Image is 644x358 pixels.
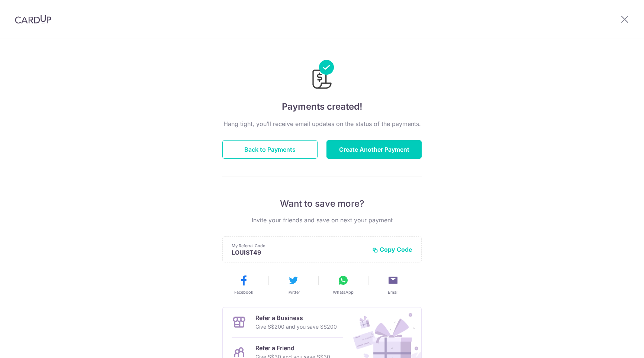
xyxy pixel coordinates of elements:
[222,216,422,225] p: Invite your friends and save on next your payment
[222,198,422,210] p: Want to save more?
[222,274,265,295] button: Facebook
[222,100,422,113] h4: Payments created!
[234,289,253,295] span: Facebook
[222,119,422,128] p: Hang tight, you’ll receive email updates on the status of the payments.
[372,246,412,253] button: Copy Code
[15,15,51,24] img: CardUp
[255,313,337,322] p: Refer a Business
[287,289,300,295] span: Twitter
[333,289,354,295] span: WhatsApp
[255,344,330,352] p: Refer a Friend
[310,60,334,91] img: Payments
[232,243,366,249] p: My Referral Code
[371,274,415,295] button: Email
[321,274,365,295] button: WhatsApp
[271,274,315,295] button: Twitter
[222,140,318,159] button: Back to Payments
[326,140,422,159] button: Create Another Payment
[232,249,366,256] p: LOUIST49
[255,322,337,331] p: Give S$200 and you save S$200
[388,289,399,295] span: Email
